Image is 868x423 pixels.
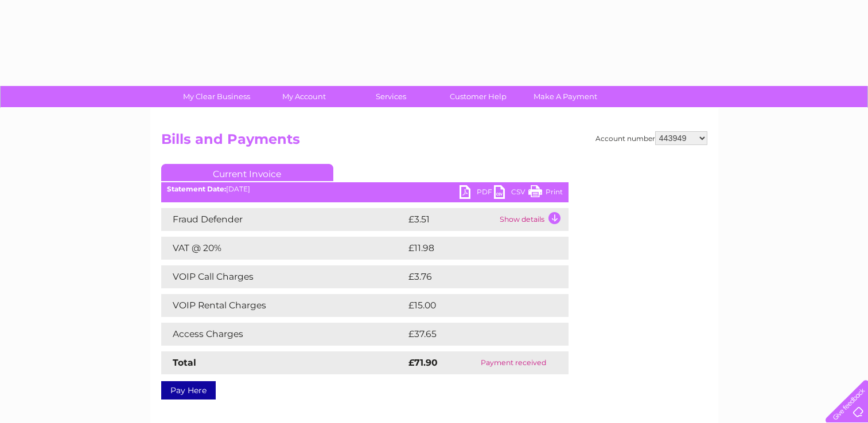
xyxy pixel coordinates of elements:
td: Payment received [459,351,568,374]
a: Current Invoice [161,164,333,181]
td: VOIP Rental Charges [161,294,406,317]
h2: Bills and Payments [161,131,707,153]
b: Statement Date: [167,185,226,193]
td: VOIP Call Charges [161,265,406,288]
td: VAT @ 20% [161,237,406,260]
td: Access Charges [161,323,406,346]
a: Make A Payment [518,86,613,107]
a: My Account [256,86,351,107]
strong: Total [173,357,196,368]
a: My Clear Business [169,86,264,107]
a: Customer Help [431,86,526,107]
a: Print [528,185,563,202]
a: Services [344,86,438,107]
td: Show details [497,208,569,231]
strong: £71.90 [408,357,438,368]
td: £37.65 [406,323,545,346]
div: [DATE] [161,185,569,193]
td: £11.98 [406,237,543,260]
a: PDF [460,185,494,202]
a: CSV [494,185,528,202]
td: £15.00 [406,294,544,317]
div: Account number [595,131,707,145]
td: £3.51 [406,208,497,231]
td: £3.76 [406,265,542,288]
a: Pay Here [161,381,216,399]
td: Fraud Defender [161,208,406,231]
